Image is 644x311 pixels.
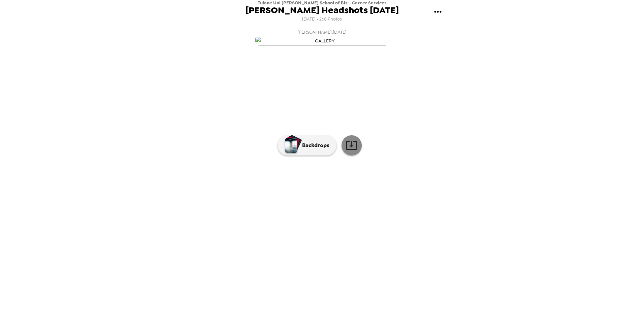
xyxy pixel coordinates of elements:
img: gallery [407,178,458,213]
img: gallery [298,178,349,213]
button: [PERSON_NAME],[DATE] [187,26,457,48]
span: [DATE] • 260 Photos [302,15,342,24]
span: [PERSON_NAME] Headshots [DATE] [246,6,399,15]
button: gallery menu [427,1,449,23]
img: gallery [255,36,389,46]
button: Backdrops [278,135,336,155]
img: gallery [243,178,294,213]
span: [PERSON_NAME] , [DATE] [297,28,347,36]
p: Backdrops [299,141,329,149]
img: gallery [189,178,240,213]
img: gallery [352,178,404,213]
